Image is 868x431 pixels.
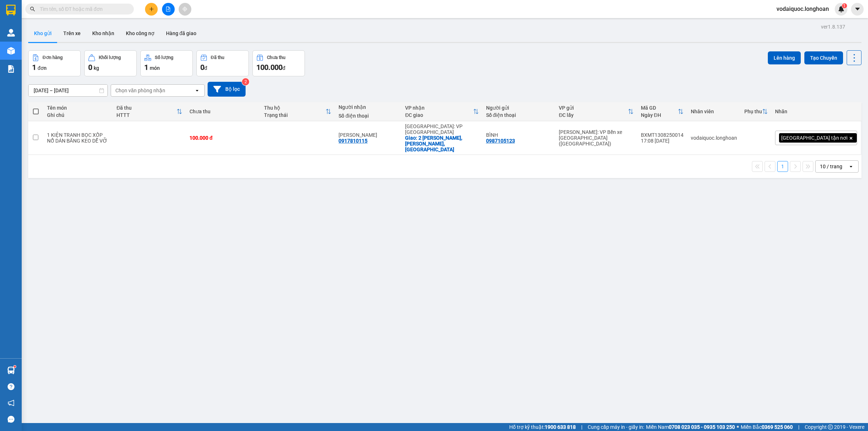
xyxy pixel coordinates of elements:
span: aim [182,7,187,12]
span: 0 [200,63,204,72]
div: HTTT [116,112,176,118]
span: Cung cấp máy in - giấy in: [588,423,644,431]
div: Giao: 2 CHU VĂN AN,TRẦN PHÚ,TP QUẢNG NGÃI [405,135,478,152]
div: Đã thu [211,55,224,60]
div: 1 KIỆN TRANH BỌC XỐP NỔ DÁN BĂNG KEO DỄ VỠ [47,132,110,144]
th: Toggle SortBy [555,102,637,121]
div: Người nhận [339,104,398,110]
span: plus [149,7,154,12]
div: Số lượng [155,55,173,60]
div: Nhân viên [691,109,737,114]
div: Đơn hàng [43,55,63,60]
div: 10 / trang [820,163,842,170]
button: Số lượng1món [140,50,193,76]
button: Lên hàng [768,51,801,64]
span: Miền Nam [646,423,735,431]
div: Số điện thoại [486,112,552,118]
span: [GEOGRAPHIC_DATA] tận nơi [781,135,847,141]
button: Hàng đã giao [160,25,202,42]
div: Thu hộ [264,105,325,111]
span: copyright [828,424,833,430]
div: Trạng thái [264,112,325,118]
button: Tạo Chuyến [804,51,843,64]
button: Chưa thu100.000đ [252,50,305,76]
button: Bộ lọc [208,82,246,97]
div: Chưa thu [190,109,257,114]
input: Tìm tên, số ĐT hoặc mã đơn [40,5,125,13]
img: icon-new-feature [838,6,844,12]
div: BÌNH [486,132,552,138]
div: Chọn văn phòng nhận [115,87,165,94]
img: warehouse-icon [7,47,15,55]
button: aim [179,3,191,16]
div: BXMT1308250014 [641,132,684,138]
div: ver 1.8.137 [821,23,845,31]
span: Miền Bắc [741,423,793,431]
span: caret-down [854,6,861,12]
span: notification [8,400,14,406]
th: Toggle SortBy [741,102,771,121]
button: file-add [162,3,175,16]
strong: 0369 525 060 [762,424,793,430]
button: Kho công nợ [120,25,160,42]
div: Ghi chú [47,112,110,118]
sup: 1 [842,3,847,8]
button: plus [145,3,158,16]
div: Khối lượng [99,55,121,60]
img: warehouse-icon [7,367,15,374]
div: Tên món [47,105,110,111]
span: 1 [843,3,846,8]
span: search [30,7,35,12]
div: 0987105123 [486,138,515,144]
div: 17:08 [DATE] [641,138,684,144]
span: 0 [88,63,92,72]
span: question-circle [8,383,14,390]
span: đ [282,65,285,71]
div: VP gửi [559,105,627,111]
input: Select a date range. [29,85,107,96]
div: ĐC lấy [559,112,627,118]
sup: 1 [14,365,16,368]
span: | [798,423,799,431]
button: Kho gửi [28,25,58,42]
th: Toggle SortBy [113,102,186,121]
span: 1 [144,63,148,72]
span: đơn [38,65,47,71]
th: Toggle SortBy [401,102,482,121]
button: Trên xe [58,25,86,42]
div: Ngày ĐH [641,112,678,118]
span: kg [94,65,99,71]
span: vodaiquoc.longhoan [771,4,835,13]
div: Nhãn [775,109,857,114]
div: Đã thu [116,105,176,111]
strong: 1900 633 818 [545,424,576,430]
button: Đã thu0đ [196,50,249,76]
div: vodaiquoc.longhoan [691,135,737,141]
div: Mã GD [641,105,678,111]
img: logo-vxr [6,5,16,16]
span: món [150,65,160,71]
button: 1 [777,161,788,172]
span: 1 [32,63,36,72]
img: solution-icon [7,65,15,73]
div: [PERSON_NAME]: VP Bến xe [GEOGRAPHIC_DATA] ([GEOGRAPHIC_DATA]) [559,129,633,147]
th: Toggle SortBy [637,102,687,121]
div: [GEOGRAPHIC_DATA]: VP [GEOGRAPHIC_DATA] [405,123,478,135]
div: Chưa thu [267,55,285,60]
span: file-add [166,7,171,12]
button: Khối lượng0kg [84,50,137,76]
button: Kho nhận [86,25,120,42]
span: đ [204,65,207,71]
div: ĐC giao [405,112,473,118]
span: message [8,416,14,423]
svg: open [848,164,854,169]
sup: 2 [242,78,249,85]
button: Đơn hàng1đơn [28,50,81,76]
div: ANH ĐÀO [339,132,398,138]
span: ⚪️ [737,426,739,428]
span: 100.000 [256,63,282,72]
span: | [581,423,582,431]
div: Phụ thu [744,109,762,114]
button: caret-down [851,3,864,16]
img: warehouse-icon [7,29,15,37]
